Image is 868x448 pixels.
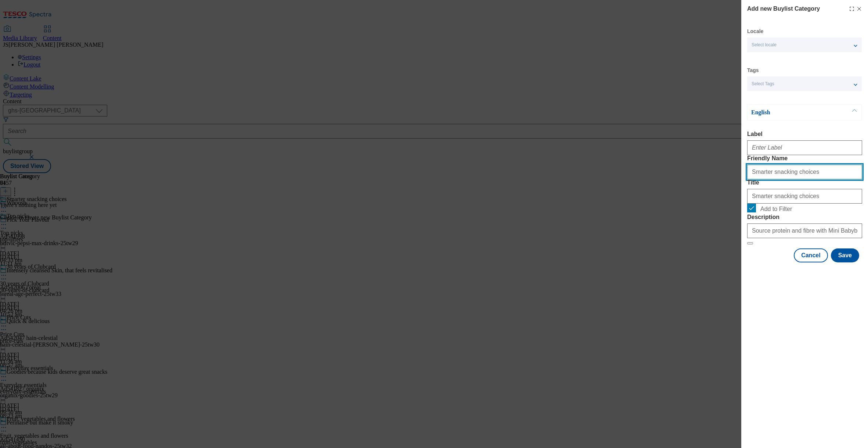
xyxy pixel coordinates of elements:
span: Add to Filter [760,206,792,212]
p: English [751,109,828,116]
input: Enter Title [747,189,862,204]
label: Locale [747,29,763,33]
label: Label [747,131,862,137]
button: Save [831,248,859,262]
input: Enter Label [747,140,862,155]
input: Enter Description [747,223,862,238]
label: Title [747,179,862,186]
label: Friendly Name [747,155,862,162]
button: Select locale [747,37,862,52]
span: Select locale [752,42,777,48]
input: Enter Friendly Name [747,165,862,179]
button: Select Tags [747,76,862,91]
button: Cancel [794,248,828,262]
h4: Add new Buylist Category [747,4,820,13]
label: Description [747,214,862,221]
label: Tags [747,68,759,72]
span: Select Tags [752,81,774,87]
